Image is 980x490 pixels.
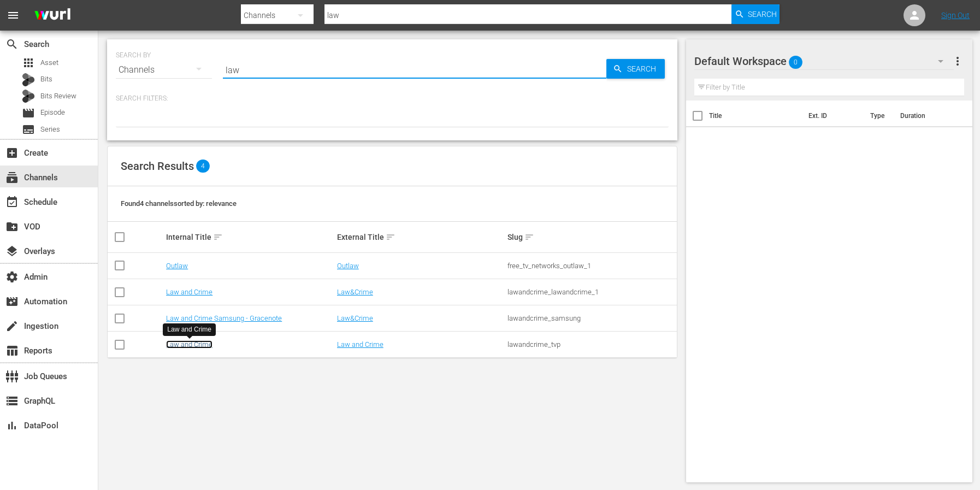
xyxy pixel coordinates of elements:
[5,196,19,209] span: Schedule
[5,38,19,51] span: Search
[507,288,675,296] div: lawandcrime_lawandcrime_1
[524,232,534,242] span: sort
[40,107,65,118] span: Episode
[5,171,19,184] span: Channels
[337,288,373,296] a: Law&Crime
[26,3,79,28] img: ans4CAIJ8jUAAAAAAAAAAAAAAAAAAAAAAAAgQb4GAAAAAAAAAAAAAAAAAAAAAAAAJMjXAAAAAAAAAAAAAAAAAAAAAAAAgAT5G...
[22,107,35,120] span: Episode
[166,231,334,244] div: Internal Title
[5,344,19,357] span: Reports
[5,394,19,408] span: GraphQL
[166,314,282,322] a: Law and Crime Samsung - Gracenote
[951,55,964,68] span: more_vert
[337,262,359,270] a: Outlaw
[40,57,58,68] span: Asset
[5,370,19,383] span: Job Queues
[731,4,780,24] button: Search
[5,320,19,333] span: Ingestion
[22,123,35,136] span: Series
[5,270,19,284] span: Admin
[166,262,188,270] a: Outlaw
[623,59,665,79] span: Search
[5,245,19,258] span: Overlays
[5,419,19,432] span: DataPool
[507,231,675,244] div: Slug
[386,232,395,242] span: sort
[7,9,20,22] span: menu
[166,340,212,349] a: Law and Crime
[40,91,76,102] span: Bits Review
[40,74,52,85] span: Bits
[337,314,373,322] a: Law&Crime
[802,101,864,131] th: Ext. ID
[748,4,777,24] span: Search
[507,314,675,322] div: lawandcrime_samsung
[40,124,60,135] span: Series
[864,101,894,131] th: Type
[709,101,802,131] th: Title
[22,90,35,103] div: Bits Review
[121,199,237,208] span: Found 4 channels sorted by: relevance
[196,160,210,173] span: 4
[5,295,19,308] span: Automation
[121,160,194,173] span: Search Results
[951,48,964,74] button: more_vert
[941,11,970,20] a: Sign Out
[694,46,954,76] div: Default Workspace
[5,146,19,160] span: Create
[22,56,35,69] span: Asset
[5,220,19,233] span: VOD
[606,59,665,79] button: Search
[167,325,211,334] div: Law and Crime
[507,340,675,349] div: lawandcrime_tvp
[507,262,675,270] div: free_tv_networks_outlaw_1
[789,51,802,74] span: 0
[116,94,669,103] p: Search Filters:
[22,73,35,86] div: Bits
[166,288,212,296] a: Law and Crime
[116,55,212,85] div: Channels
[213,232,223,242] span: sort
[894,101,959,131] th: Duration
[337,340,383,349] a: Law and Crime
[337,231,505,244] div: External Title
